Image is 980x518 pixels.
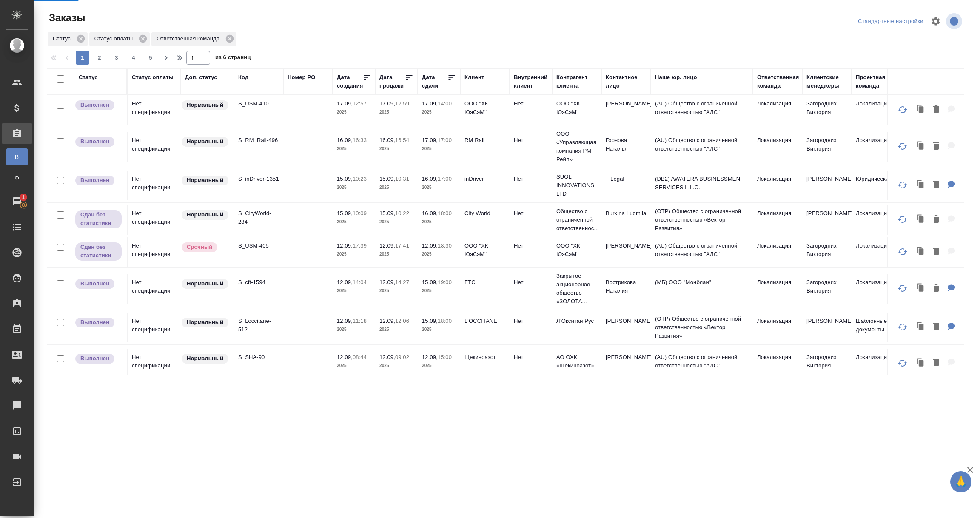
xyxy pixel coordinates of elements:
p: Нет [514,136,548,145]
td: Локализация [753,171,802,200]
p: 16:33 [353,137,367,143]
p: 2025 [379,325,413,334]
td: Локализация [753,132,802,162]
p: S_inDriver-1351 [238,175,279,183]
td: Локализация [753,274,802,304]
p: City World [464,209,505,218]
p: 15.09, [422,318,438,324]
p: ООО «Управляющая компания РМ Рейл» [556,130,597,164]
td: Локализация [753,313,802,342]
p: 2025 [422,145,456,153]
button: Клонировать [913,243,929,261]
p: Нет [514,175,548,183]
p: Сдан без статистики [80,243,117,260]
a: 1 [2,191,32,212]
div: Выставляет ПМ после сдачи и проведения начислений. Последний этап для ПМа [74,317,122,328]
p: Нет [514,242,548,250]
span: В [11,153,23,161]
p: 12.09, [379,242,395,249]
div: Статус по умолчанию для стандартных заказов [181,136,230,148]
p: ООО "ХК ЮэСэМ" [556,242,597,259]
p: Нормальный [187,176,223,185]
button: Клонировать [913,280,929,297]
p: 17:39 [353,242,367,249]
p: 17.09, [422,100,438,107]
div: Статус по умолчанию для стандартных заказов [181,175,230,186]
p: 12.09, [337,318,353,324]
p: ООО "ХК ЮэСэМ" [464,100,505,117]
td: Шаблонные документы [852,313,901,342]
div: Выставляет ПМ после сдачи и проведения начислений. Последний этап для ПМа [74,278,122,290]
p: 10:09 [353,210,367,216]
div: Клиент [464,73,484,82]
td: Нет спецификации [128,349,181,379]
p: 12.09, [379,279,395,285]
td: Локализация [852,205,901,235]
p: 2025 [422,108,456,117]
p: Закрытое акционерное общество «ЗОЛОТА... [556,272,597,306]
td: [PERSON_NAME] [601,313,651,342]
div: Ответственная команда [151,32,236,46]
div: Статус по умолчанию для стандартных заказов [181,209,230,221]
button: 4 [127,51,140,65]
td: Локализация [852,132,901,162]
div: Контактное лицо [606,73,647,90]
p: Нормальный [187,101,223,109]
td: (МБ) ООО "Монблан" [651,274,753,304]
div: Доп. статус [185,73,217,82]
td: (AU) Общество с ограниченной ответственностью "АЛС" [651,237,753,267]
p: 14:00 [438,100,452,107]
p: 14:27 [395,279,409,285]
p: 12.09, [422,242,438,249]
span: из 6 страниц [215,52,251,65]
div: Статус оплаты [132,73,174,82]
p: Нормальный [187,279,223,288]
p: 15.09, [422,279,438,285]
span: Настроить таблицу [926,11,946,31]
p: 2025 [422,183,456,192]
td: (OTP) Общество с ограниченной ответственностью «Вектор Развития» [651,203,753,237]
button: Обновить [892,317,913,337]
p: 2025 [422,218,456,226]
p: 12.09, [422,354,438,360]
p: АО ОХК «Щекиноазот» [556,353,597,370]
td: [PERSON_NAME] [802,205,852,235]
p: 2025 [379,183,413,192]
p: 15.09, [337,176,353,182]
p: 16.09, [379,137,395,143]
button: Клонировать [913,101,929,119]
div: Проектная команда [856,73,897,90]
p: 17:00 [438,137,452,143]
button: 2 [93,51,106,65]
p: 2025 [379,250,413,259]
p: Срочный [187,243,212,251]
p: ООО "ХК ЮэСэМ" [556,100,597,117]
button: Удалить [929,138,943,155]
div: Статус [79,73,98,82]
div: Статус по умолчанию для стандартных заказов [181,278,230,290]
td: Нет спецификации [128,237,181,267]
td: Загородних Виктория [802,95,852,125]
p: Сдан без статистики [80,211,117,228]
p: Нормальный [187,318,223,327]
button: Клонировать [913,138,929,155]
td: Загородних Виктория [802,349,852,379]
p: 2025 [379,287,413,295]
span: 1 [17,193,30,202]
span: 🙏 [954,473,968,491]
span: 4 [127,54,140,62]
p: 2025 [379,218,413,226]
button: Удалить [929,211,943,228]
div: Клиентские менеджеры [806,73,847,90]
a: В [6,148,28,165]
p: 2025 [337,250,371,259]
p: 11:18 [353,318,367,324]
p: 12.09, [337,354,353,360]
button: Удалить [929,280,943,297]
p: Нормальный [187,137,223,146]
div: Выставляет ПМ, когда заказ сдан КМу, но начисления еще не проведены [74,209,122,229]
p: 16.09, [337,137,353,143]
div: Выставляет ПМ после сдачи и проведения начислений. Последний этап для ПМа [74,175,122,186]
p: 2025 [337,218,371,226]
td: (DB2) AWATERA BUSINESSMEN SERVICES L.L.C. [651,171,753,200]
